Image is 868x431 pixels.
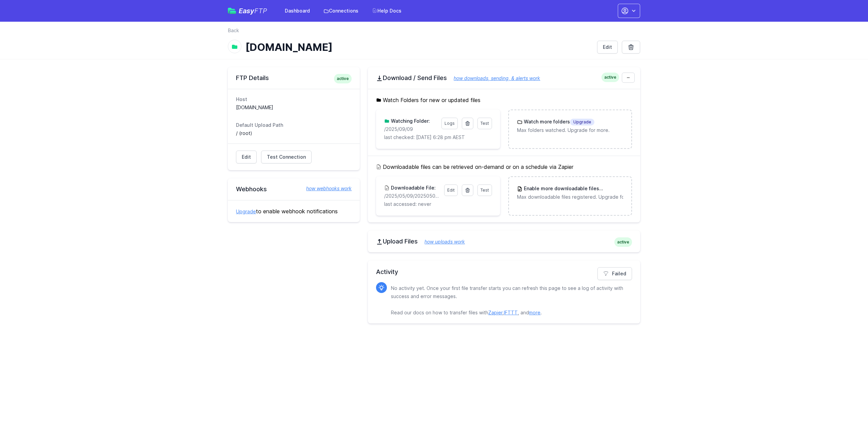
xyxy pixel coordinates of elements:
[376,74,632,82] h2: Download / Send Files
[228,200,360,222] div: to enable webhook notifications
[236,130,352,137] dd: / (root)
[390,118,430,124] h3: Watching Folder:
[597,267,632,280] a: Failed
[228,27,640,38] nav: Breadcrumb
[418,239,465,244] a: how uploads work
[267,154,306,160] span: Test Connection
[601,73,619,82] span: active
[447,75,540,81] a: how downloads, sending, & alerts work
[236,104,352,111] dd: [DOMAIN_NAME]
[441,118,458,129] a: Logs
[334,74,352,83] span: active
[614,237,632,247] span: active
[236,185,352,193] h2: Webhooks
[391,284,627,317] p: No activity yet. Once your first file transfer starts you can refresh this page to see a log of a...
[236,96,352,103] dt: Host
[477,118,492,129] a: Test
[390,184,436,191] h3: Downloadable File:
[509,110,631,142] a: Watch more foldersUpgrade Max folders watched. Upgrade for more.
[517,127,623,134] p: Max folders watched. Upgrade for more.
[376,163,632,171] h5: Downloadable files can be retrieved on-demand or on a schedule via Zapier
[477,184,492,196] a: Test
[384,126,437,133] p: /2025/09/09
[504,310,518,315] a: IFTTT
[368,5,406,17] a: Help Docs
[319,5,362,17] a: Connections
[384,201,492,208] p: last accessed: never
[245,41,592,53] h1: [DOMAIN_NAME]
[376,96,632,104] h5: Watch Folders for new or updated files
[236,209,256,214] a: Upgrade
[261,151,312,163] a: Test Connection
[480,121,489,126] span: Test
[597,41,618,54] a: Edit
[488,310,502,315] a: Zapier
[522,185,623,192] h3: Enable more downloadable files
[384,134,492,141] p: last checked: [DATE] 6:28 pm AEST
[509,177,631,209] a: Enable more downloadable filesUpgrade Max downloadable files registered. Upgrade for more.
[384,193,440,199] p: /2025/05/09/20250509171559_inbound_0422652309_0756011820.mp3
[480,188,489,193] span: Test
[228,27,239,34] a: Back
[376,267,632,277] h2: Activity
[281,5,314,17] a: Dashboard
[239,7,267,14] span: Easy
[517,194,623,200] p: Max downloadable files registered. Upgrade for more.
[376,237,632,246] h2: Upload Files
[254,7,267,15] span: FTP
[236,74,352,82] h2: FTP Details
[599,185,624,192] span: Upgrade
[529,310,540,315] a: more
[444,184,458,196] a: Edit
[236,151,257,163] a: Edit
[228,7,267,14] a: EasyFTP
[299,185,352,192] a: how webhooks work
[570,119,594,125] span: Upgrade
[236,122,352,129] dt: Default Upload Path
[228,8,236,14] img: easyftp_logo.png
[522,118,594,125] h3: Watch more folders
